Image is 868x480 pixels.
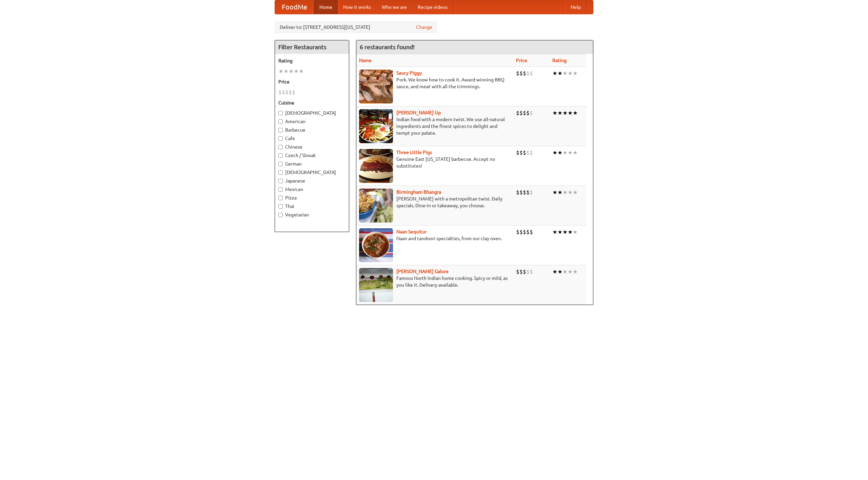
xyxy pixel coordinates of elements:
[526,228,530,236] li: $
[416,24,432,31] a: Change
[573,70,578,77] li: ★
[359,109,393,143] img: curryup.jpg
[314,0,338,14] a: Home
[568,189,573,196] li: ★
[359,76,511,90] p: Pork. We know how to cook it. Award-winning BBQ sauce, and meat with all the trimmings.
[523,70,526,77] li: $
[557,268,563,275] li: ★
[573,109,578,117] li: ★
[526,109,530,117] li: $
[278,118,346,125] label: American
[530,149,533,156] li: $
[278,211,346,218] label: Vegetarian
[530,70,533,77] li: $
[557,189,563,196] li: ★
[278,186,346,193] label: Mexican
[359,189,393,223] img: bhangra.jpg
[568,149,573,156] li: ★
[516,149,519,156] li: $
[338,0,376,14] a: How it works
[294,68,299,75] li: ★
[563,70,568,77] li: ★
[278,169,346,176] label: [DEMOGRAPHIC_DATA]
[396,150,432,155] b: Three Little Pigs
[568,268,573,275] li: ★
[563,228,568,236] li: ★
[573,189,578,196] li: ★
[563,268,568,275] li: ★
[568,70,573,77] li: ★
[516,109,519,117] li: $
[283,68,289,75] li: ★
[278,204,283,209] input: Thai
[557,109,563,117] li: ★
[552,58,567,63] a: Rating
[526,189,530,196] li: $
[278,160,346,167] label: German
[519,109,523,117] li: $
[359,275,511,288] p: Famous North Indian home cooking. Spicy or mild, as you like it. Delivery available.
[557,70,563,77] li: ★
[523,149,526,156] li: $
[552,70,557,77] li: ★
[563,109,568,117] li: ★
[526,149,530,156] li: $
[359,235,511,242] p: Naan and tandoori specialties, from our clay oven.
[530,109,533,117] li: $
[563,149,568,156] li: ★
[516,228,519,236] li: $
[282,89,285,96] li: $
[523,109,526,117] li: $
[396,189,441,195] a: Birmingham Bhangra
[278,89,282,96] li: $
[396,70,422,76] b: Saucy Piggy
[552,189,557,196] li: ★
[523,268,526,275] li: $
[530,268,533,275] li: $
[278,152,346,159] label: Czech / Slovak
[359,268,393,302] img: currygalore.jpg
[278,68,283,75] li: ★
[523,189,526,196] li: $
[278,177,346,184] label: Japanese
[519,70,523,77] li: $
[573,268,578,275] li: ★
[278,127,346,133] label: Barbecue
[557,228,563,236] li: ★
[516,58,527,63] a: Price
[278,111,283,115] input: [DEMOGRAPHIC_DATA]
[552,109,557,117] li: ★
[289,89,292,96] li: $
[396,229,427,234] a: Naan Sequitur
[568,109,573,117] li: ★
[278,119,283,124] input: American
[359,156,511,169] p: Genuine East [US_STATE] barbecue. Accept no substitutes!
[278,143,346,150] label: Chinese
[516,268,519,275] li: $
[396,110,441,115] a: [PERSON_NAME] Up
[396,269,449,274] a: [PERSON_NAME] Galore
[278,213,283,217] input: Vegetarian
[359,149,393,183] img: littlepigs.jpg
[530,189,533,196] li: $
[278,57,346,64] h5: Rating
[526,70,530,77] li: $
[278,179,283,183] input: Japanese
[278,78,346,85] h5: Price
[573,149,578,156] li: ★
[557,149,563,156] li: ★
[516,70,519,77] li: $
[278,162,283,166] input: German
[278,170,283,175] input: [DEMOGRAPHIC_DATA]
[359,116,511,136] p: Indian food with a modern twist. We use all-natural ingredients and the finest spices to delight ...
[278,196,283,200] input: Pizza
[285,89,289,96] li: $
[563,189,568,196] li: ★
[523,228,526,236] li: $
[278,128,283,132] input: Barbecue
[376,0,412,14] a: Who we are
[299,68,304,75] li: ★
[565,0,586,14] a: Help
[519,189,523,196] li: $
